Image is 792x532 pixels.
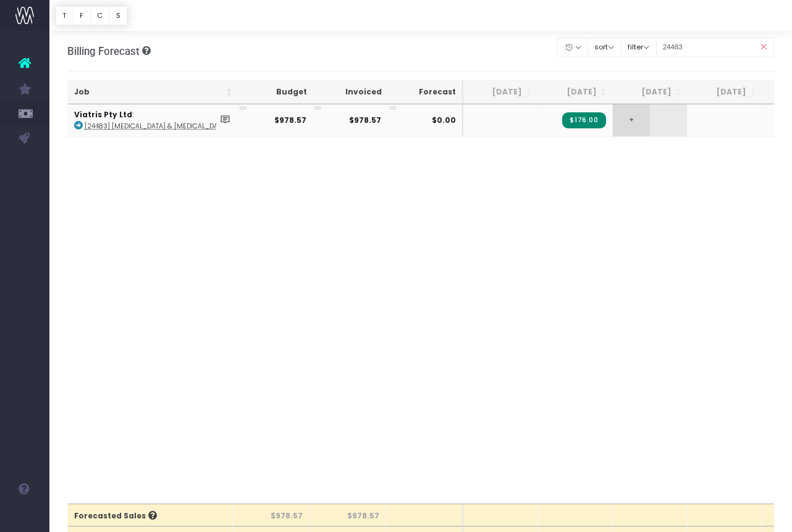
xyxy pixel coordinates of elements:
[432,115,456,126] span: $0.00
[463,80,538,104] th: Aug 25: activate to sort column ascending
[67,45,140,57] span: Billing Forecast
[74,510,157,522] span: Forecasted Sales
[613,104,650,136] span: +
[56,6,74,25] button: T
[68,104,238,136] td: :
[656,38,775,57] input: Search...
[588,38,621,57] button: sort
[313,80,388,104] th: Invoiced
[274,115,306,125] strong: $978.57
[538,80,613,104] th: Sep 25: activate to sort column ascending
[73,6,91,25] button: F
[68,80,238,104] th: Job: activate to sort column ascending
[562,112,605,128] span: Streamtime Invoice: 72048 – [24483] Serc & Betahistine
[85,122,228,131] abbr: [24483] Serc & Betahistine
[349,115,381,125] strong: $978.57
[388,80,463,104] th: Forecast
[310,504,386,526] th: $978.57
[56,6,127,25] div: Vertical button group
[238,80,313,104] th: Budget
[233,504,310,526] th: $978.57
[109,6,127,25] button: S
[15,507,34,526] img: images/default_profile_image.png
[688,80,762,104] th: Nov 25: activate to sort column ascending
[613,80,688,104] th: Oct 25: activate to sort column ascending
[90,6,110,25] button: C
[74,109,132,120] strong: Viatris Pty Ltd
[621,38,657,57] button: filter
